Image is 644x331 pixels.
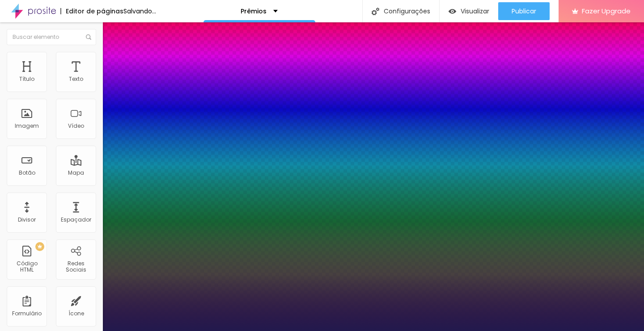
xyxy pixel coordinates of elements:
[18,217,36,223] div: Divisor
[498,2,550,20] button: Publicar
[19,76,34,82] div: Título
[58,260,93,273] div: Redes Sociais
[68,170,84,176] div: Mapa
[12,310,42,317] div: Formulário
[86,34,91,40] img: Icone
[68,123,84,129] div: Vídeo
[7,29,96,45] input: Buscar elemento
[372,8,379,15] img: Icone
[440,2,498,20] button: Visualizar
[60,8,123,14] div: Editor de páginas
[241,8,267,14] p: Prêmios
[9,260,44,273] div: Código HTML
[61,217,91,223] div: Espaçador
[19,170,35,176] div: Botão
[582,7,631,15] span: Fazer Upgrade
[461,8,489,15] span: Visualizar
[123,8,156,14] div: Salvando...
[68,310,84,317] div: Ícone
[69,76,83,82] div: Texto
[512,8,536,15] span: Publicar
[449,8,456,15] img: view-1.svg
[15,123,39,129] div: Imagem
